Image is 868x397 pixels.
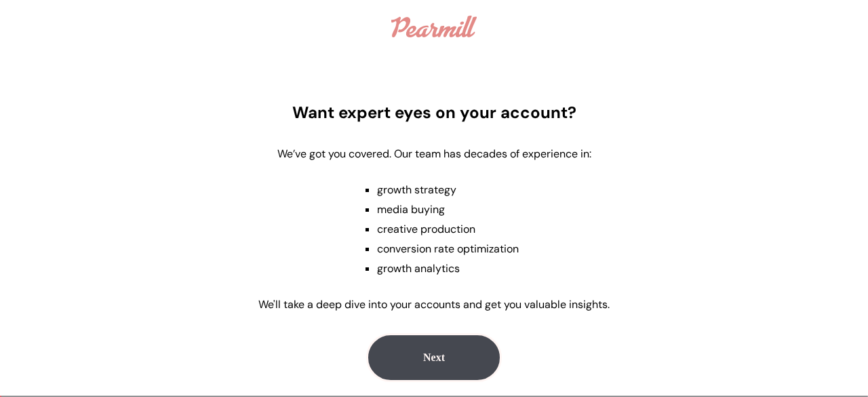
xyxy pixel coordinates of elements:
[391,16,476,37] img: Logo
[377,242,519,256] li: conversion rate optimization
[377,183,519,197] li: growth strategy
[258,297,610,311] p: We'll take a deep dive into your accounts and get you valuable insights.
[292,102,576,123] h2: Want expert eyes on your account?
[377,222,519,236] li: creative production
[384,9,483,44] a: Logo
[377,261,519,276] li: growth analytics
[366,333,502,382] button: Next
[377,202,519,216] li: media buying
[277,147,591,161] p: We’ve got you covered. Our team has decades of experience in:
